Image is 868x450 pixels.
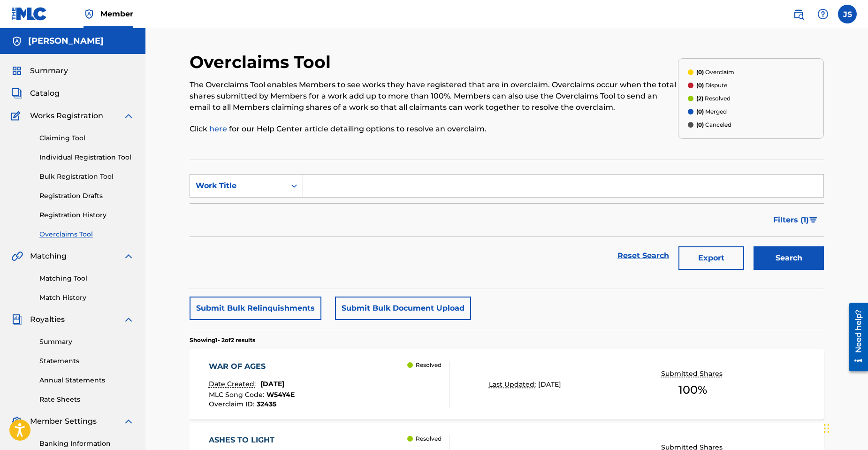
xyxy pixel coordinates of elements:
[11,36,23,47] img: Accounts
[28,36,104,46] h5: JOHN CAMERON SANDERS IV
[814,5,832,23] div: Help
[209,390,266,399] span: MLC Song Code :
[260,380,284,388] span: [DATE]
[696,68,734,76] p: Overclaim
[39,229,134,239] a: Overclaims Tool
[30,110,103,122] span: Works Registration
[123,251,134,262] img: expand
[39,439,134,449] a: Banking Information
[793,8,804,20] img: search
[190,336,255,344] p: Showing 1 - 2 of 2 results
[754,246,824,270] button: Search
[11,65,23,76] img: Summary
[30,88,60,99] span: Catalog
[209,379,258,389] p: Date Created:
[39,356,134,366] a: Statements
[190,349,824,419] a: WAR OF AGESDate Created:[DATE]MLC Song Code:W54Y4EOverclaim ID:32435 ResolvedLast Updated:[DATE]S...
[696,81,727,90] p: Dispute
[257,400,276,408] span: 32435
[39,375,134,385] a: Annual Statements
[39,191,134,201] a: Registration Drafts
[661,369,725,379] p: Submitted Shares
[696,95,703,102] span: (2)
[266,390,295,399] span: W54Y4E
[696,69,704,76] span: (0)
[123,416,134,427] img: expand
[30,65,68,76] span: Summary
[190,52,335,73] h2: Overclaims Tool
[821,405,868,450] iframe: Chat Widget
[538,380,561,389] span: [DATE]
[773,214,809,226] span: Filters ( 1 )
[11,88,23,99] img: Catalog
[30,314,65,325] span: Royalties
[817,8,829,20] img: help
[190,123,678,135] p: Click for our Help Center article detailing options to resolve an overclaim.
[789,5,808,23] a: Public Search
[678,381,707,398] span: 100 %
[696,121,731,129] p: Canceled
[209,435,297,446] div: ASHES TO LIGHT
[842,299,868,375] iframe: Resource Center
[30,416,97,427] span: Member Settings
[824,414,830,442] div: Drag
[696,108,704,115] span: (0)
[39,210,134,220] a: Registration History
[11,416,23,427] img: Member Settings
[11,65,68,76] a: SummarySummary
[678,246,744,270] button: Export
[209,361,295,372] div: WAR OF AGES
[190,79,678,113] p: The Overclaims Tool enables Members to see works they have registered that are in overclaim. Over...
[39,293,134,303] a: Match History
[11,251,23,262] img: Matching
[39,395,134,404] a: Rate Sheets
[100,8,133,19] span: Member
[190,297,321,320] button: Submit Bulk Relinquishments
[209,400,257,408] span: Overclaim ID :
[335,297,471,320] button: Submit Bulk Document Upload
[39,274,134,283] a: Matching Tool
[11,7,47,21] img: MLC Logo
[416,435,442,443] p: Resolved
[39,172,134,182] a: Bulk Registration Tool
[11,110,23,122] img: Works Registration
[416,361,442,369] p: Resolved
[11,314,23,325] img: Royalties
[123,110,134,122] img: expand
[123,314,134,325] img: expand
[696,107,727,116] p: Merged
[30,251,67,262] span: Matching
[39,133,134,143] a: Claiming Tool
[39,153,134,162] a: Individual Registration Tool
[809,217,817,223] img: filter
[11,88,60,99] a: CatalogCatalog
[196,180,280,191] div: Work Title
[768,208,824,232] button: Filters (1)
[209,124,229,133] a: here
[190,174,824,275] form: Search Form
[696,94,731,103] p: Resolved
[84,8,95,20] img: Top Rightsholder
[696,121,704,128] span: (0)
[838,5,857,23] div: User Menu
[696,82,704,89] span: (0)
[489,380,538,389] p: Last Updated:
[613,245,674,266] a: Reset Search
[39,337,134,347] a: Summary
